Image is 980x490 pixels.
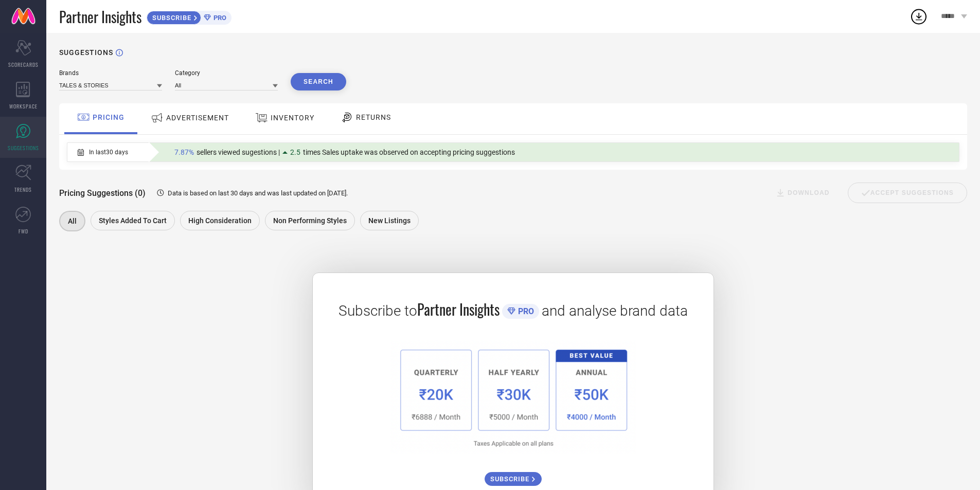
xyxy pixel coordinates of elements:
div: Category [175,69,278,77]
span: 2.5 [290,148,300,156]
span: New Listings [368,216,411,225]
span: Data is based on last 30 days and was last updated on [DATE] . [168,189,348,197]
a: SUBSCRIBEPRO [147,8,231,25]
span: times Sales uptake was observed on accepting pricing suggestions [303,148,515,156]
span: Subscribe to [338,302,417,319]
div: Accept Suggestions [848,183,967,203]
span: Pricing Suggestions (0) [59,188,146,198]
h1: SUGGESTIONS [59,48,113,57]
span: Partner Insights [417,299,500,320]
div: Open download list [910,7,928,26]
span: SUBSCRIBE [147,14,194,22]
span: 7.87% [174,148,194,156]
span: SUGGESTIONS [8,144,39,152]
span: and analyse brand data [542,302,688,319]
span: PRO [515,306,534,316]
button: Search [291,73,346,90]
span: PRO [211,14,226,22]
span: SCORECARDS [8,61,39,68]
img: 1a6fb96cb29458d7132d4e38d36bc9c7.png [390,340,635,454]
span: RETURNS [356,113,391,121]
span: PRICING [93,113,124,121]
div: Percentage of sellers who have viewed suggestions for the current Insight Type [169,146,520,159]
div: Brands [59,69,162,77]
span: In last 30 days [89,149,128,156]
span: sellers viewed sugestions | [197,148,280,156]
span: High Consideration [188,216,252,225]
span: WORKSPACE [9,102,38,110]
span: TRENDS [14,186,32,193]
a: SUBSCRIBE [485,464,542,486]
span: Styles Added To Cart [99,216,167,225]
span: Non Performing Styles [273,216,347,225]
span: SUBSCRIBE [490,475,532,483]
span: ADVERTISEMENT [166,114,229,122]
span: All [68,217,77,225]
span: Partner Insights [59,6,141,27]
span: INVENTORY [271,114,314,122]
span: FWD [19,227,28,235]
